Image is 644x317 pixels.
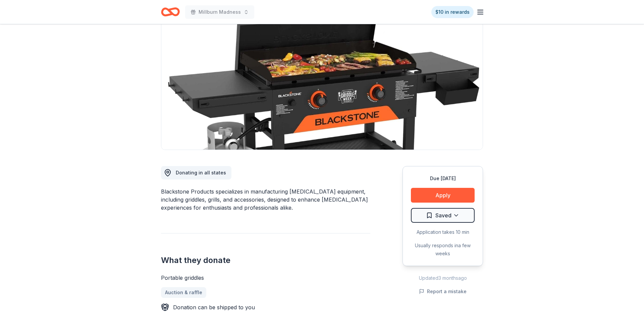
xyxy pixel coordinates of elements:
button: Saved [411,208,475,223]
button: Report a mistake [419,287,467,296]
button: Millburn Madness [185,5,254,19]
a: $10 in rewards [431,6,474,18]
span: Saved [435,211,451,220]
div: Portable griddles [161,274,370,282]
a: Home [161,4,180,20]
div: Due [DATE] [411,174,475,182]
span: Millburn Madness [199,8,241,16]
div: Donation can be shipped to you [173,303,255,311]
div: Application takes 10 min [411,228,475,236]
span: Donating in all states [176,170,226,175]
button: Apply [411,188,475,203]
div: Updated 3 months ago [402,274,483,282]
div: Usually responds in a few weeks [411,242,475,258]
img: Image for Blackstone Products [161,21,483,150]
a: Auction & raffle [161,287,206,298]
div: Blackstone Products specializes in manufacturing [MEDICAL_DATA] equipment, including griddles, gr... [161,188,370,212]
h2: What they donate [161,255,370,266]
